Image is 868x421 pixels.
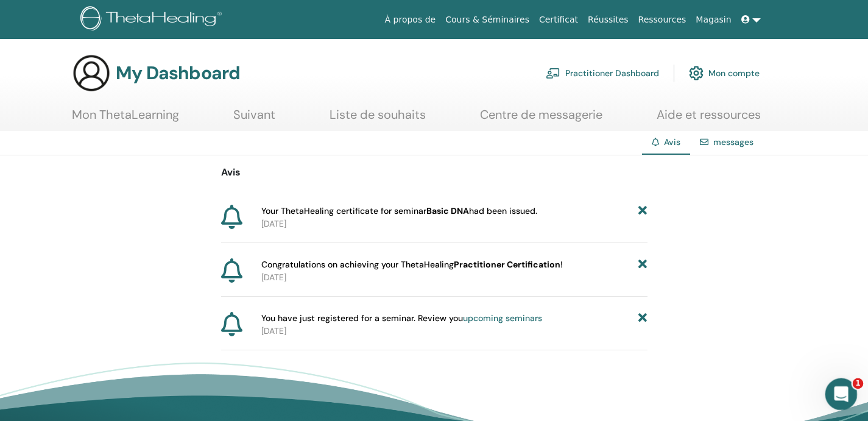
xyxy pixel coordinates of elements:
a: messages [713,136,753,147]
a: À propos de [380,9,441,31]
a: Ressources [633,9,691,31]
img: chalkboard-teacher.svg [546,68,560,79]
a: Certificat [534,9,583,31]
span: Congratulations on achieving your ThetaHealing ! [261,258,563,271]
p: Avis [221,165,647,180]
b: Basic DNA [426,205,469,216]
p: [DATE] [261,271,647,284]
h3: My Dashboard [116,62,240,84]
a: Magasin [691,9,736,31]
a: Mon compte [689,60,760,87]
img: generic-user-icon.jpg [72,54,111,93]
span: You have just registered for a seminar. Review you [261,312,542,325]
img: logo.png [80,6,226,34]
a: Aide et ressources [657,107,761,131]
span: Avis [664,136,680,147]
img: cog.svg [689,63,704,83]
a: Centre de messagerie [480,107,602,131]
span: 1 [853,378,864,389]
a: Suivant [233,107,275,131]
a: Réussites [583,9,633,31]
b: Practitioner Certification [454,259,560,270]
a: upcoming seminars [463,313,542,324]
iframe: Intercom live chat [825,378,858,411]
p: [DATE] [261,218,647,230]
p: [DATE] [261,325,647,338]
span: Your ThetaHealing certificate for seminar had been issued. [261,205,537,218]
a: Mon ThetaLearning [72,107,179,131]
a: Practitioner Dashboard [546,60,659,87]
a: Liste de souhaits [330,107,426,131]
a: Cours & Séminaires [440,9,534,31]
